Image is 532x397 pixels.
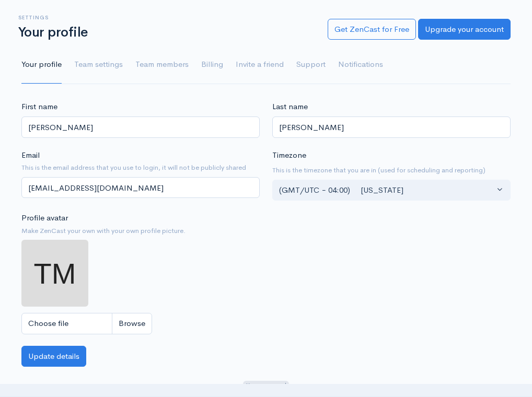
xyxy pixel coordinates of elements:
[243,381,289,391] span: Your password
[338,46,383,84] a: Notifications
[18,25,315,40] h1: Your profile
[201,46,223,84] a: Billing
[21,46,62,84] a: Your profile
[21,240,88,307] img: ...
[21,226,260,236] small: Make ZenCast your own with your own profile picture.
[328,19,416,40] a: Get ZenCast for Free
[18,15,315,20] h6: Settings
[272,180,511,201] button: (GMT/UTC − 04:00) New York
[236,46,284,84] a: Invite a friend
[21,149,40,161] label: Email
[21,162,260,173] small: This is the email address that you use to login, it will not be publicly shared
[21,177,260,198] input: name@example.com
[74,46,123,84] a: Team settings
[21,346,86,367] button: Update details
[279,184,494,196] div: (GMT/UTC − 04:00) [US_STATE]
[21,101,57,113] label: First name
[272,149,306,161] label: Timezone
[21,212,68,224] label: Profile avatar
[272,165,511,176] small: This is the timezone that you are in (used for scheduling and reporting)
[135,46,189,84] a: Team members
[296,46,326,84] a: Support
[21,116,260,138] input: First name
[272,101,308,113] label: Last name
[418,19,511,40] a: Upgrade your account
[272,116,511,138] input: Last name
